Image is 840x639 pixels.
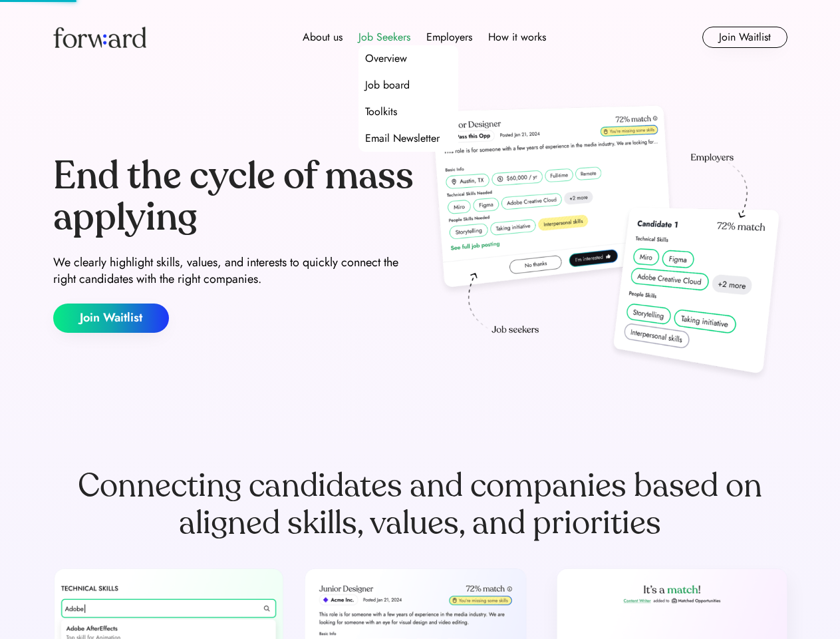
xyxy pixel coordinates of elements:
[488,29,546,45] div: How it works
[365,104,397,120] div: Toolkits
[426,101,787,387] img: hero-image.png
[303,29,343,45] div: About us
[365,130,440,146] div: Email Newsletter
[365,51,407,67] div: Overview
[426,29,472,45] div: Employers
[53,254,415,288] div: We clearly highlight skills, values, and interests to quickly connect the right candidates with t...
[53,467,787,542] div: Connecting candidates and companies based on aligned skills, values, and priorities
[358,29,410,45] div: Job Seekers
[702,27,787,48] button: Join Waitlist
[53,304,169,333] button: Join Waitlist
[53,156,415,238] div: End the cycle of mass applying
[53,27,146,48] img: Forward logo
[365,77,410,93] div: Job board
